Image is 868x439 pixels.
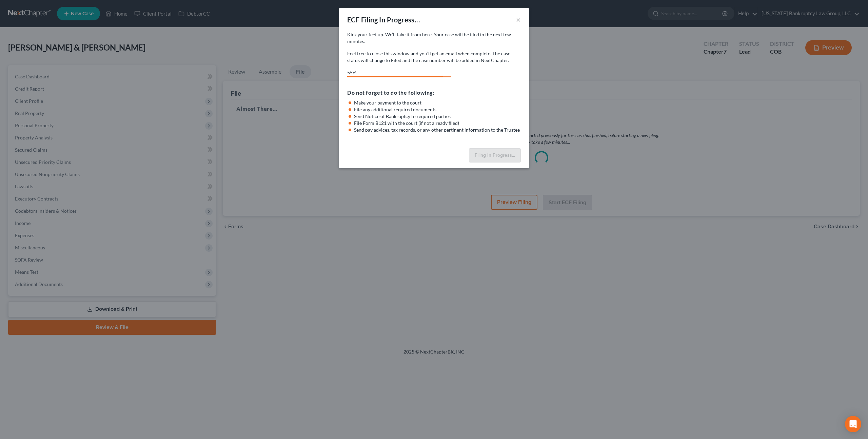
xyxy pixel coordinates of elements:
li: File Form B121 with the court (if not already filed) [354,120,521,127]
p: Kick your feet up. We’ll take it from here. Your case will be filed in the next few minutes. [347,31,521,45]
p: Feel free to close this window and you’ll get an email when complete. The case status will change... [347,50,521,64]
div: 55% [347,69,443,76]
li: Send Notice of Bankruptcy to required parties [354,113,521,120]
h5: Do not forget to do the following: [347,89,521,97]
li: Send pay advices, tax records, or any other pertinent information to the Trustee [354,127,521,133]
li: Make your payment to the court [354,99,521,106]
button: Filing In Progress... [469,148,521,163]
button: × [516,16,521,24]
div: ECF Filing In Progress... [347,15,420,24]
div: Open Intercom Messenger [845,416,861,432]
li: File any additional required documents [354,106,521,113]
